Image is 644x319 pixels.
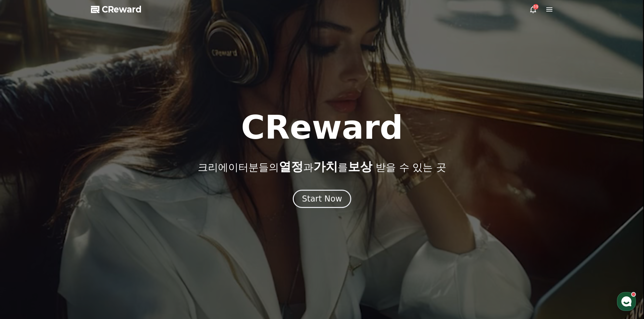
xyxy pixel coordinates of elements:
p: 크리에이터분들의 과 를 받을 수 있는 곳 [198,160,446,174]
a: CReward [91,4,142,15]
div: Start Now [302,193,342,204]
span: 열정 [279,160,303,174]
a: 39 [529,5,537,14]
button: Start Now [293,190,351,208]
span: CReward [102,4,142,15]
span: 가치 [313,160,338,174]
h1: CReward [241,111,403,144]
div: 39 [533,4,539,9]
span: 보상 [348,160,372,174]
a: Start Now [293,196,351,203]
